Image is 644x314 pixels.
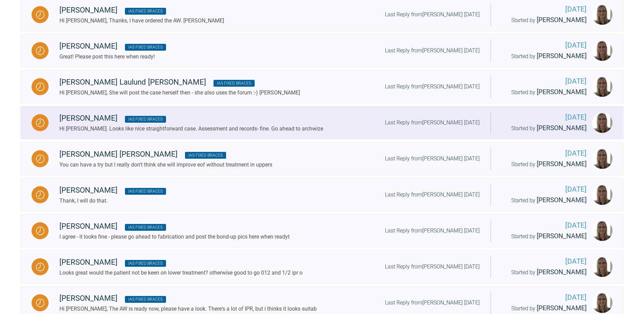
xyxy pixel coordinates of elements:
[537,268,587,276] span: [PERSON_NAME]
[125,8,166,15] span: IAS Fixed Braces
[385,190,480,199] div: Last Reply from [PERSON_NAME] [DATE]
[502,15,587,25] div: Started by
[592,293,612,313] img: Marie Thogersen
[502,195,587,206] div: Started by
[592,76,612,97] img: Marie Thogersen
[59,304,317,313] div: Hi [PERSON_NAME], The AW is ready now, please have a look. There's a lot of IPR, but i thinks it ...
[385,226,480,235] div: Last Reply from [PERSON_NAME] [DATE]
[385,10,480,19] div: Last Reply from [PERSON_NAME] [DATE]
[502,76,587,87] span: [DATE]
[592,149,612,169] img: Marie Thogersen
[537,160,587,168] span: [PERSON_NAME]
[59,112,323,124] div: [PERSON_NAME]
[36,47,44,55] img: Waiting
[20,106,624,139] a: Waiting[PERSON_NAME] IAS Fixed BracesHi [PERSON_NAME]. Looks like nice straightforward case. Asse...
[592,185,612,205] img: Marie Thogersen
[385,262,480,271] div: Last Reply from [PERSON_NAME] [DATE]
[537,16,587,24] span: [PERSON_NAME]
[592,112,612,133] img: Marie Thogersen
[537,196,587,204] span: [PERSON_NAME]
[20,34,624,67] a: Waiting[PERSON_NAME] IAS Fixed BracesGreat! Please post this here when ready!Last Reply from[PERS...
[125,44,166,51] span: IAS Fixed Braces
[592,221,612,241] img: Marie Thogersen
[36,227,44,235] img: Waiting
[36,155,44,163] img: Waiting
[36,83,44,91] img: Waiting
[20,70,624,103] a: Waiting[PERSON_NAME] Laulund [PERSON_NAME] IAS Fixed BracesHi [PERSON_NAME], She will post the ca...
[36,119,44,127] img: Waiting
[59,40,166,52] div: [PERSON_NAME]
[59,148,272,160] div: [PERSON_NAME] [PERSON_NAME]
[502,123,587,134] div: Started by
[592,4,612,25] img: Marie Thogersen
[59,292,317,304] div: [PERSON_NAME]
[385,298,480,307] div: Last Reply from [PERSON_NAME] [DATE]
[214,80,255,87] span: IAS Fixed Braces
[59,160,272,169] div: You can have a try but I really don't think she will improve eof without treatment in uppers
[592,257,612,277] img: Marie Thogersen
[59,4,224,16] div: [PERSON_NAME]
[59,232,290,241] div: I agree - it looks fine - please go ahead to fabrication and post the bond-up pics here when readyt
[36,191,44,199] img: Waiting
[36,11,44,19] img: Waiting
[592,40,612,61] img: Marie Thogersen
[125,296,166,303] span: IAS Fixed Braces
[385,154,480,163] div: Last Reply from [PERSON_NAME] [DATE]
[125,116,166,123] span: IAS Fixed Braces
[502,267,587,278] div: Started by
[20,250,624,283] a: Waiting[PERSON_NAME] IAS Fixed BracesLooks great would the patient not be keen on lower treatment...
[502,159,587,170] div: Started by
[385,82,480,91] div: Last Reply from [PERSON_NAME] [DATE]
[502,220,587,231] span: [DATE]
[385,46,480,55] div: Last Reply from [PERSON_NAME] [DATE]
[20,214,624,247] a: Waiting[PERSON_NAME] IAS Fixed BracesI agree - it looks fine - please go ahead to fabrication and...
[36,263,44,271] img: Waiting
[537,232,587,240] span: [PERSON_NAME]
[125,188,166,195] span: IAS Fixed Braces
[125,260,166,267] span: IAS Fixed Braces
[502,292,587,303] span: [DATE]
[59,52,166,61] div: Great! Please post this here when ready!
[537,88,587,96] span: [PERSON_NAME]
[502,40,587,51] span: [DATE]
[59,16,224,25] div: Hi [PERSON_NAME], Thanks, I have ordered the AW. [PERSON_NAME]
[537,124,587,132] span: [PERSON_NAME]
[502,256,587,267] span: [DATE]
[59,196,166,205] div: Thank, I will do that.
[59,268,302,277] div: Looks great would the patient not be keen on lower treatment? otherwise good to go 012 and 1/2 ipr o
[502,231,587,242] div: Started by
[59,76,300,88] div: [PERSON_NAME] Laulund [PERSON_NAME]
[537,304,587,312] span: [PERSON_NAME]
[36,299,44,307] img: Waiting
[502,184,587,195] span: [DATE]
[502,87,587,98] div: Started by
[502,148,587,159] span: [DATE]
[59,256,302,268] div: [PERSON_NAME]
[59,184,166,196] div: [PERSON_NAME]
[59,220,290,232] div: [PERSON_NAME]
[20,178,624,211] a: Waiting[PERSON_NAME] IAS Fixed BracesThank, I will do that.Last Reply from[PERSON_NAME] [DATE][DA...
[502,303,587,314] div: Started by
[502,112,587,123] span: [DATE]
[502,4,587,15] span: [DATE]
[20,142,624,175] a: Waiting[PERSON_NAME] [PERSON_NAME] IAS Fixed BracesYou can have a try but I really don't think sh...
[185,152,226,159] span: IAS Fixed Braces
[537,52,587,60] span: [PERSON_NAME]
[385,118,480,127] div: Last Reply from [PERSON_NAME] [DATE]
[59,124,323,133] div: Hi [PERSON_NAME]. Looks like nice straightforward case. Assessment and records- fine. Go ahead to...
[502,51,587,62] div: Started by
[59,88,300,97] div: Hi [PERSON_NAME], She will post the case herself then - she also uses the forum :-) [PERSON_NAME]
[125,224,166,231] span: IAS Fixed Braces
